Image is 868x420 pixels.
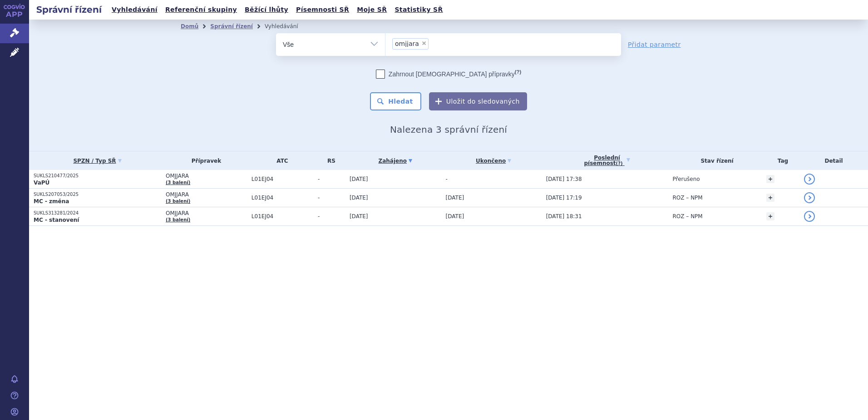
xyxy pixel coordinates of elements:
[350,176,368,182] span: [DATE]
[390,124,507,135] span: Nalezena 3 správní řízení
[161,151,247,170] th: Přípravek
[546,176,582,182] span: [DATE] 17:38
[166,199,190,204] a: (3 balení)
[252,195,313,201] span: L01EJ04
[34,198,69,205] strong: MC - změna
[766,175,774,183] a: +
[431,38,436,49] input: omjjara
[429,92,527,110] button: Uložit do sledovaných
[546,213,582,220] span: [DATE] 18:31
[392,4,445,16] a: Statistiky SŘ
[446,155,542,167] a: Ukončeno
[446,176,448,182] span: -
[166,173,247,179] span: OMJJARA
[166,210,247,216] span: OMJJARA
[247,151,313,170] th: ATC
[252,176,313,182] span: L01EJ04
[350,213,368,220] span: [DATE]
[318,195,345,201] span: -
[673,176,700,182] span: Přerušeno
[376,70,521,79] label: Zahrnout [DEMOGRAPHIC_DATA] přípravky
[762,151,800,170] th: Tag
[318,213,345,220] span: -
[804,174,815,185] a: detail
[668,151,762,170] th: Stav řízení
[166,191,247,198] span: OMJJARA
[804,211,815,222] a: detail
[313,151,345,170] th: RS
[446,213,464,220] span: [DATE]
[766,194,774,202] a: +
[766,212,774,220] a: +
[395,40,419,47] span: omjjara
[673,213,703,220] span: ROZ – NPM
[34,210,161,216] p: SUKLS313281/2024
[546,151,668,170] a: Poslednípísemnost(?)
[293,4,352,16] a: Písemnosti SŘ
[252,213,313,220] span: L01EJ04
[616,161,623,166] abbr: (?)
[446,195,464,201] span: [DATE]
[515,69,521,75] abbr: (?)
[210,23,253,30] a: Správní řízení
[34,155,161,167] a: SPZN / Typ SŘ
[421,40,427,46] span: ×
[34,191,161,198] p: SUKLS207053/2025
[804,192,815,203] a: detail
[163,4,240,16] a: Referenční skupiny
[34,217,79,223] strong: MC - stanovení
[242,4,291,16] a: Běžící lhůty
[628,40,681,49] a: Přidat parametr
[29,3,109,16] h2: Správní řízení
[673,195,703,201] span: ROZ – NPM
[34,180,49,186] strong: VaPÚ
[370,92,421,110] button: Hledat
[34,173,161,179] p: SUKLS210477/2025
[166,217,190,222] a: (3 balení)
[799,151,868,170] th: Detail
[265,20,310,33] li: Vyhledávání
[354,4,390,16] a: Moje SŘ
[318,176,345,182] span: -
[350,155,441,167] a: Zahájeno
[109,4,160,16] a: Vyhledávání
[546,195,582,201] span: [DATE] 17:19
[350,195,368,201] span: [DATE]
[181,23,198,30] a: Domů
[166,180,190,185] a: (3 balení)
